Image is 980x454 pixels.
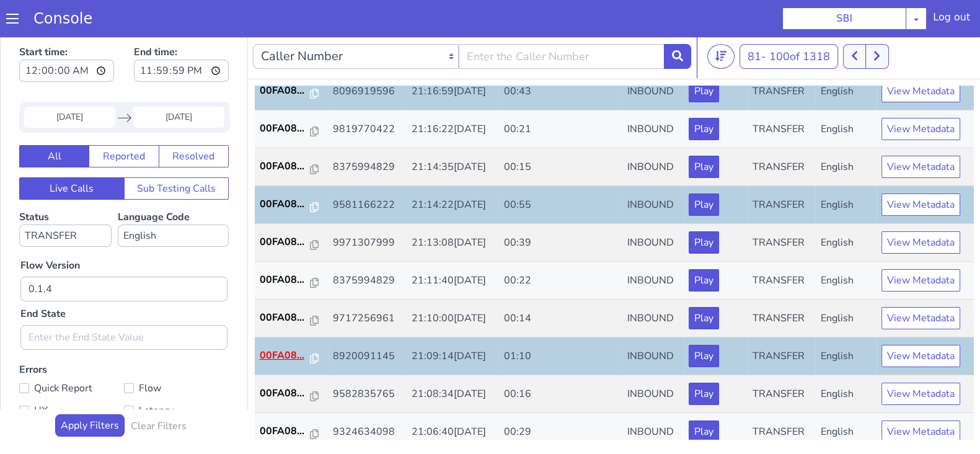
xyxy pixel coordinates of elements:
label: Flow Version [20,224,80,239]
p: 00FA08... [260,162,311,177]
p: 00FA08... [260,352,311,367]
label: Flow [124,345,229,363]
button: View Metadata [881,122,960,144]
td: 21:13:08[DATE] [407,190,499,228]
td: 8375994829 [328,228,407,265]
td: TRANSFER [748,38,815,76]
td: 00:29 [498,379,622,417]
p: 00FA08... [260,125,311,140]
button: Play [689,311,719,333]
td: 21:16:59[DATE] [407,38,499,76]
td: 00:21 [498,76,622,114]
a: 00FA08... [260,276,323,291]
label: End time: [134,7,229,51]
button: Reported [89,111,159,133]
p: 00FA08... [260,389,311,404]
td: English [815,265,876,303]
td: INBOUND [622,341,684,379]
td: English [815,379,876,417]
td: 21:06:40[DATE] [407,379,499,417]
td: TRANSFER [748,265,815,303]
td: 21:10:00[DATE] [407,265,499,303]
td: INBOUND [622,303,684,341]
td: 9819770422 [328,76,407,114]
input: Enter the Caller Number [459,10,664,35]
td: 21:11:40[DATE] [407,228,499,265]
button: Sub Testing Calls [124,143,229,166]
div: Log out [933,10,970,30]
button: View Metadata [881,311,960,333]
label: Status [19,176,112,213]
button: Resolved [159,111,229,133]
td: INBOUND [622,76,684,114]
a: 00FA08... [260,49,323,64]
p: 00FA08... [260,200,311,215]
td: 21:14:22[DATE] [407,152,499,190]
input: Enter the End State Value [20,291,227,316]
label: End State [20,272,66,287]
td: 9971307999 [328,190,407,228]
select: Status [19,190,112,213]
td: 9581166222 [328,152,407,190]
button: View Metadata [881,273,960,295]
button: Play [689,386,719,409]
td: English [815,152,876,190]
td: INBOUND [622,190,684,228]
input: Enter the Flow Version ID [20,243,227,267]
button: Live Calls [19,143,125,166]
td: English [815,190,876,228]
td: TRANSFER [748,114,815,152]
input: Start Date [24,73,115,94]
td: 00:43 [498,38,622,76]
button: Play [689,159,719,182]
td: 00:14 [498,265,622,303]
p: 00FA08... [260,87,311,102]
td: 00:39 [498,190,622,228]
td: INBOUND [622,114,684,152]
td: 21:08:34[DATE] [407,341,499,379]
p: 00FA08... [260,49,311,64]
td: 21:14:35[DATE] [407,114,499,152]
a: 00FA08... [260,87,323,102]
a: 00FA08... [260,162,323,177]
td: English [815,76,876,114]
button: View Metadata [881,159,960,182]
a: 00FA08... [260,238,323,253]
a: Console [19,10,107,27]
a: 00FA08... [260,125,323,140]
label: Quick Report [19,345,124,363]
td: 9324634098 [328,379,407,417]
a: 00FA08... [260,389,323,404]
button: Play [689,84,719,106]
td: 9717256961 [328,265,407,303]
td: TRANSFER [748,379,815,417]
p: 00FA08... [260,276,311,291]
button: Play [689,122,719,144]
input: End time: [134,25,229,48]
button: Play [689,349,719,371]
button: Play [689,273,719,295]
label: Start time: [19,7,114,51]
td: 21:09:14[DATE] [407,303,499,341]
td: English [815,303,876,341]
td: TRANSFER [748,341,815,379]
td: 8375994829 [328,114,407,152]
input: End Date [133,73,224,94]
button: Play [689,235,719,257]
td: INBOUND [622,228,684,265]
td: 8920091145 [328,303,407,341]
label: Latency [124,368,229,385]
td: 9582835765 [328,341,407,379]
td: English [815,341,876,379]
td: 21:16:22[DATE] [407,76,499,114]
button: Play [689,197,719,220]
td: English [815,228,876,265]
a: 00FA08... [260,314,323,329]
button: View Metadata [881,235,960,257]
h6: Clear Filters [131,386,187,398]
td: 00:16 [498,341,622,379]
button: Apply Filters [55,380,125,403]
button: View Metadata [881,84,960,106]
a: 00FA08... [260,352,323,367]
td: INBOUND [622,152,684,190]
